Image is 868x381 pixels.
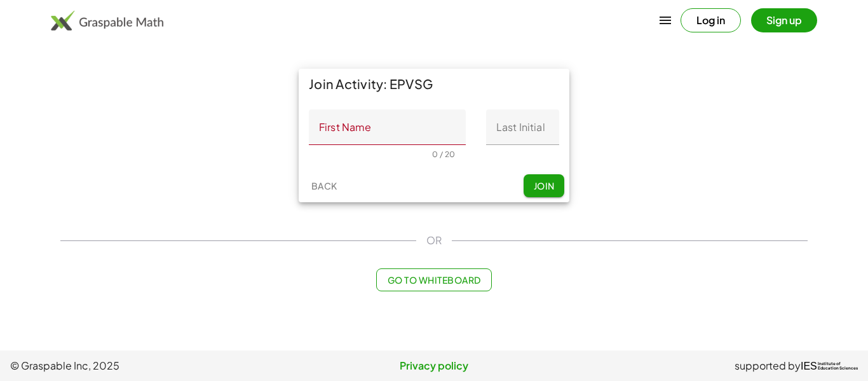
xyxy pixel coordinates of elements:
[304,174,344,197] button: Back
[311,180,337,191] span: Back
[533,180,554,191] span: Join
[293,358,576,373] a: Privacy policy
[426,233,442,248] span: OR
[387,274,480,286] span: Go to Whiteboard
[524,174,564,197] button: Join
[10,358,293,373] span: © Graspable Inc, 2025
[376,268,491,291] button: Go to Whiteboard
[818,362,858,371] span: Institute of Education Sciences
[735,358,801,373] span: supported by
[751,8,817,32] button: Sign up
[432,149,455,159] div: 0 / 20
[299,69,569,99] div: Join Activity: EPVSG
[801,358,858,373] a: IESInstitute ofEducation Sciences
[681,8,741,32] button: Log in
[801,360,817,372] span: IES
